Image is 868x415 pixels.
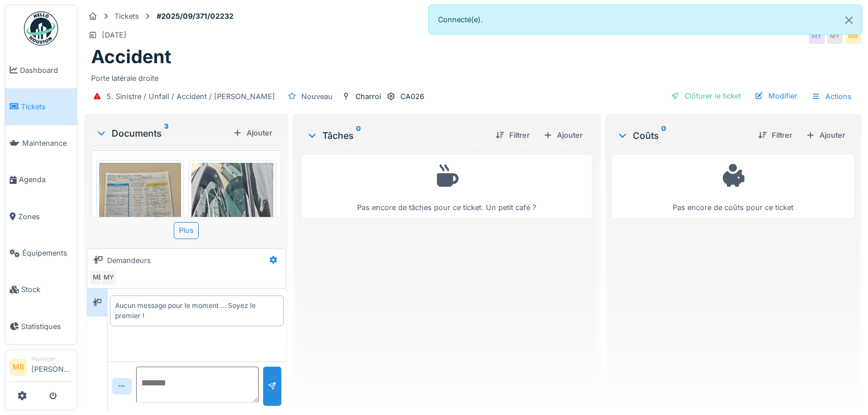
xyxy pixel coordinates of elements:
[21,284,72,295] span: Stock
[91,46,171,68] h1: Accident
[114,11,139,22] div: Tickets
[5,88,77,125] a: Tickets
[827,28,843,44] div: MY
[806,88,857,105] div: Actions
[101,270,117,286] div: MY
[661,129,666,142] sup: 0
[22,138,72,149] span: Maintenance
[228,125,277,141] div: Ajouter
[10,359,27,376] li: MB
[99,163,181,272] img: xabo8vjcyerm9llojlxtho9yoipa
[428,5,862,35] div: Connecté(e).
[5,198,77,235] a: Zones
[21,101,72,112] span: Tickets
[5,272,77,308] a: Stock
[355,91,381,102] div: Charroi
[174,222,199,239] div: Plus
[801,128,850,143] div: Ajouter
[115,301,279,321] div: Aucun message pour le moment … Soyez le premier !
[102,30,126,40] div: [DATE]
[750,88,802,104] div: Modifier
[31,355,72,379] li: [PERSON_NAME]
[18,211,72,222] span: Zones
[306,129,486,142] div: Tâches
[491,128,534,143] div: Filtrer
[20,65,72,76] span: Dashboard
[400,91,424,102] div: CA026
[19,174,72,185] span: Agenda
[24,11,58,46] img: Badge_color-CXgf-gQk.svg
[539,128,587,143] div: Ajouter
[91,68,854,84] div: Porte latérale droite
[666,88,746,104] div: Clôturer le ticket
[309,160,584,213] div: Pas encore de tâches pour ce ticket. Un petit café ?
[617,129,749,142] div: Coûts
[152,11,238,22] strong: #2025/09/371/02232
[620,160,847,213] div: Pas encore de coûts pour ce ticket
[5,52,77,88] a: Dashboard
[191,163,273,272] img: yaqe5cahvhtddrmwvb36lbadvwaa
[10,355,72,382] a: MB Manager[PERSON_NAME]
[5,162,77,198] a: Agenda
[356,129,361,142] sup: 0
[96,126,228,140] div: Documents
[31,355,72,363] div: Manager
[107,91,275,102] div: 5. Sinistre / Unfall / Accident / [PERSON_NAME]
[5,308,77,344] a: Statistiques
[89,270,105,286] div: MB
[22,248,72,258] span: Équipements
[21,321,72,332] span: Statistiques
[301,91,333,102] div: Nouveau
[5,125,77,162] a: Maintenance
[836,5,862,35] button: Close
[107,255,151,266] div: Demandeurs
[5,235,77,271] a: Équipements
[754,128,797,143] div: Filtrer
[809,28,825,44] div: MY
[164,126,169,140] sup: 3
[845,28,861,44] div: MB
